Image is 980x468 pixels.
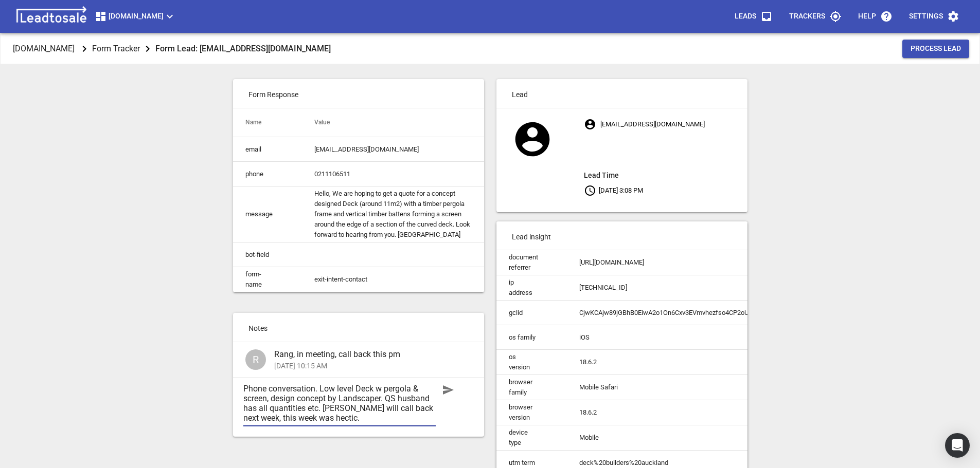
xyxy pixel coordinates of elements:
td: Mobile Safari [567,375,920,400]
td: form-name [233,267,302,292]
svg: Your local time [584,184,596,197]
th: Value [302,108,484,137]
span: Rang, in meeting, call back this pm [274,348,464,361]
p: Help [858,11,876,22]
p: Trackers [789,11,825,22]
td: bot-field [233,242,302,267]
td: [TECHNICAL_ID] [567,275,920,301]
td: 18.6.2 [567,400,920,425]
td: gclid [496,301,567,325]
th: Name [233,108,302,137]
td: browser version [496,400,567,425]
p: Form Response [233,79,484,108]
td: os family [496,325,567,350]
button: [DOMAIN_NAME] [91,6,180,27]
td: exit-intent-contact [302,267,484,292]
td: email [233,137,302,162]
span: Process Lead [911,44,961,54]
p: [DOMAIN_NAME] [13,43,75,54]
td: phone [233,162,302,186]
td: iOS [567,325,920,350]
aside: Form Lead: [EMAIL_ADDRESS][DOMAIN_NAME] [155,42,331,55]
p: Lead insight [496,221,747,250]
p: [DATE] 10:15 AM [274,361,464,371]
p: Notes [233,313,484,342]
div: Open Intercom Messenger [945,433,970,458]
p: Form Tracker [92,43,140,54]
textarea: Phone conversation. Low level Deck w pergola & screen, design concept by Landscaper. QS husband h... [243,384,436,423]
p: Leads [735,11,756,22]
p: [EMAIL_ADDRESS][DOMAIN_NAME] [DATE] 3:08 PM [584,115,747,199]
img: logo [12,6,91,27]
td: browser family [496,375,567,400]
button: Process Lead [902,40,969,58]
td: Mobile [567,425,920,451]
p: Lead [496,79,747,108]
aside: Lead Time [584,169,747,181]
td: os version [496,350,567,375]
td: 0211106511 [302,162,484,186]
span: [DOMAIN_NAME] [95,10,176,23]
td: Hello, We are hoping to get a quote for a concept designed Deck (around 11m2) with a timber pergo... [302,186,484,242]
td: 18.6.2 [567,350,920,375]
td: device type [496,425,567,451]
td: [URL][DOMAIN_NAME] [567,250,920,275]
p: Settings [909,11,943,22]
td: message [233,186,302,242]
div: Ross Dustin [245,349,266,370]
td: CjwKCAjw89jGBhB0EiwA2o1On6Cxv3EVmvhezfso4CP2oU6C_4oV0E10xMHlklBllztkE9RPT2FqKxoCt38QAvD_BwE [567,301,920,325]
td: [EMAIL_ADDRESS][DOMAIN_NAME] [302,137,484,162]
td: document referrer [496,250,567,275]
td: ip address [496,275,567,301]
